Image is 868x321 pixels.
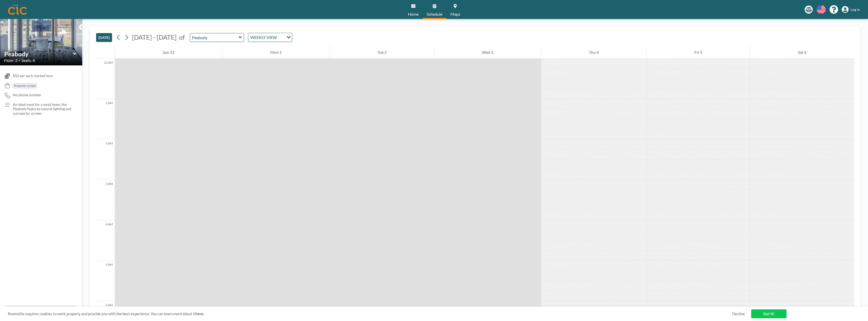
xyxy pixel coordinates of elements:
span: of [179,33,185,41]
span: Schedule [427,12,442,16]
div: Search for option [248,33,292,42]
div: Sat 6 [750,46,854,59]
div: 3 AM [96,180,115,220]
div: 4 AM [96,220,115,261]
div: Wed 3 [435,46,541,59]
span: [DATE] - [DATE] [132,33,177,41]
div: 12 AM [96,59,115,99]
a: Decline [732,311,745,316]
input: Search for option [278,34,284,41]
button: All resources [6,305,76,315]
div: Thu 4 [541,46,646,59]
span: Seats: 4 [21,58,35,63]
span: Home [408,12,419,16]
a: Got it! [751,309,786,318]
img: organization-logo [8,5,27,15]
div: Fri 5 [647,46,750,59]
span: Roomzilla requires cookies to work properly and provide you with the best experience. You can lea... [8,311,732,316]
span: • [19,59,20,62]
span: No phone number [13,93,41,97]
span: Projector screen [14,84,36,88]
span: $50 per each started hour [13,73,53,78]
span: WEEKLY VIEW [249,34,278,41]
div: 5 AM [96,261,115,301]
p: An ideal nook for a small team, the Peabody features natural lighting and a projector screen. [13,102,72,116]
a: here. [196,311,204,316]
button: [DATE] [96,33,112,42]
span: Maps [450,12,460,16]
input: Peabody [190,33,239,42]
input: Peabody [4,50,73,58]
div: 1 AM [96,99,115,139]
div: Mon 1 [223,46,329,59]
div: 2 AM [96,139,115,180]
span: Floor: 2 [4,58,17,63]
a: Log in [842,6,860,13]
div: Sun 31 [115,46,222,59]
span: Log in [851,7,860,12]
div: Tue 2 [330,46,434,59]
